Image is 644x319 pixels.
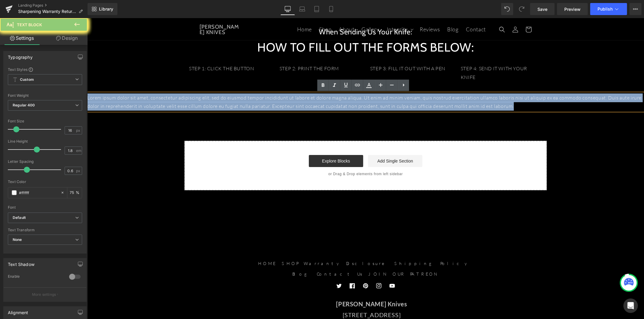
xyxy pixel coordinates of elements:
span: Save [537,6,547,12]
a: Disclosure [259,240,302,251]
a: Contact Us [229,251,276,261]
button: More [630,3,642,15]
span: Library [99,6,113,12]
a: Preview [557,3,588,15]
button: More settings [4,287,86,302]
span: px [76,128,81,132]
b: Custom [20,77,34,82]
p: or Drag & Drop elements from left sidebar [107,154,450,158]
div: Text Transform [8,228,82,232]
div: Enable [8,274,63,280]
a: New Library [88,3,117,15]
a: Tablet [309,3,324,15]
p: More settings [32,292,56,297]
span: em [76,149,81,153]
a: Explore Blocks [222,137,276,149]
p: STEP 3: FILL IT OUT WITH A PEN [283,46,364,55]
div: Text Styles [8,67,82,72]
p: STEP 4: SEND IT WITH YOUR KNIFE [373,46,455,64]
li: [STREET_ADDRESS] [124,291,444,302]
a: Warranty [217,240,253,251]
div: Typography [8,51,33,60]
a: Shipping Policy [307,240,381,251]
span: Sharpening Warranty Returns [18,9,76,14]
a: Add Single Section [281,137,335,149]
strong: [PERSON_NAME] Knives [249,282,320,289]
a: JOIN OUR PATREON [281,251,352,261]
div: Alignment [8,307,28,315]
a: Blog [205,251,224,261]
input: Color [19,189,58,196]
b: None [13,237,22,242]
span: Publish [598,7,613,11]
div: Font [8,205,82,210]
span: px [76,169,81,173]
div: Line Height [8,139,82,144]
a: HOME [171,242,189,251]
button: Publish [590,3,627,15]
div: Text Color [8,180,82,184]
b: Regular 400 [13,103,35,107]
div: Letter Spacing [8,159,82,164]
i: Default [13,215,26,220]
span: Preview [564,6,581,12]
button: Redo [516,3,528,15]
div: Open Intercom Messenger [623,298,638,313]
div: % [67,188,82,198]
div: Font Size [8,119,82,123]
a: Mobile [324,3,338,15]
span: Text Block [17,22,42,27]
a: Landing Pages [18,3,88,8]
button: Undo [501,3,513,15]
p: STEP 2: PRINT THE FORM [192,46,274,55]
p: STEP 1: CLICK THE BUTTON [102,46,183,55]
a: SHOP [194,240,211,251]
a: Desktop [280,3,295,15]
div: Text Shadow [8,258,34,267]
div: Font Weight [8,93,82,98]
a: Design [45,31,89,45]
a: Laptop [295,3,309,15]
